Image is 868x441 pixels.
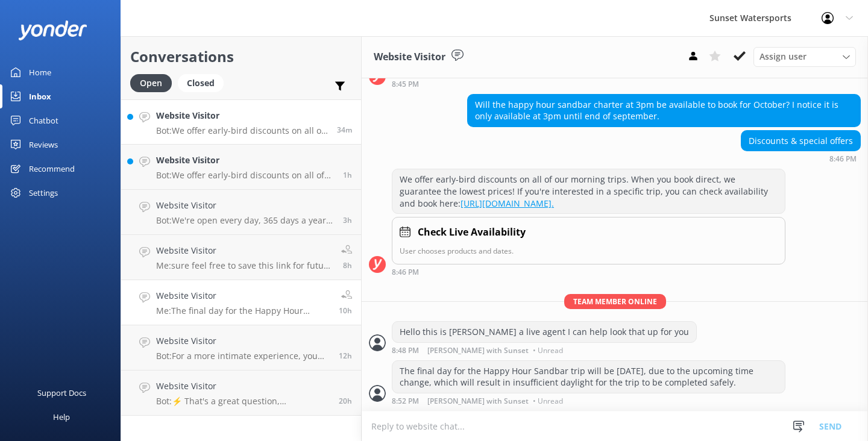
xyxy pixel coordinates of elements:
[343,260,352,271] span: Sep 07 2025 10:40am (UTC -05:00) America/Cancun
[156,334,330,348] h4: Website Visitor
[121,371,361,416] a: Website VisitorBot:⚡ That's a great question, unfortunately I do not know the answer. I'm going t...
[461,198,554,209] a: [URL][DOMAIN_NAME].
[156,215,334,226] p: Bot: We're open every day, 365 days a year, including December! Our captains will check the weath...
[121,99,361,145] a: Website VisitorBot:We offer early-bird discounts on all of our morning trips! When you book direc...
[130,45,352,68] h2: Conversations
[392,398,419,405] strong: 8:52 PM
[156,154,334,167] h4: Website Visitor
[741,131,860,151] div: Discounts & special offers
[392,396,785,405] div: Sep 07 2025 08:52am (UTC -05:00) America/Cancun
[29,157,75,181] div: Recommend
[29,108,58,133] div: Chatbot
[392,347,419,354] strong: 8:48 PM
[753,47,856,66] div: Assign User
[392,169,785,213] div: We offer early-bird discounts on all of our morning trips. When you book direct, we guarantee the...
[339,305,352,316] span: Sep 07 2025 08:52am (UTC -05:00) America/Cancun
[392,322,696,342] div: Hello this is [PERSON_NAME] a live agent I can help look that up for you
[29,84,51,108] div: Inbox
[533,347,563,354] span: • Unread
[156,109,328,122] h4: Website Visitor
[156,244,332,257] h4: Website Visitor
[156,170,334,181] p: Bot: We offer early-bird discounts on all of our morning trips! When you book directly with us, w...
[29,133,58,157] div: Reviews
[156,289,330,302] h4: Website Visitor
[392,80,785,88] div: Sep 07 2025 08:45am (UTC -05:00) America/Cancun
[156,305,330,316] p: Me: The final day for the Happy Hour Sandbar trip will be [DATE], due to the upcoming time change...
[392,269,419,276] strong: 8:46 PM
[533,398,563,405] span: • Unread
[156,380,330,393] h4: Website Visitor
[339,396,352,406] span: Sep 06 2025 10:30pm (UTC -05:00) America/Cancun
[156,396,330,407] p: Bot: ⚡ That's a great question, unfortunately I do not know the answer. I'm going to reach out to...
[178,76,230,89] a: Closed
[178,74,224,92] div: Closed
[374,49,445,65] h3: Website Visitor
[741,154,861,163] div: Sep 07 2025 08:46am (UTC -05:00) America/Cancun
[121,145,361,190] a: Website VisitorBot:We offer early-bird discounts on all of our morning trips! When you book direc...
[343,170,352,180] span: Sep 07 2025 05:03pm (UTC -05:00) America/Cancun
[156,260,332,271] p: Me: sure feel free to save this link for future checkout specials [URL][DOMAIN_NAME]
[564,294,666,309] span: Team member online
[392,346,697,354] div: Sep 07 2025 08:48am (UTC -05:00) America/Cancun
[468,95,860,127] div: Will the happy hour sandbar charter at 3pm be available to book for October? I notice it is only ...
[339,351,352,361] span: Sep 07 2025 06:42am (UTC -05:00) America/Cancun
[29,181,58,205] div: Settings
[343,215,352,225] span: Sep 07 2025 03:25pm (UTC -05:00) America/Cancun
[392,361,785,393] div: The final day for the Happy Hour Sandbar trip will be [DATE], due to the upcoming time change, wh...
[121,190,361,235] a: Website VisitorBot:We're open every day, 365 days a year, including December! Our captains will c...
[29,60,51,84] div: Home
[121,280,361,325] a: Website VisitorMe:The final day for the Happy Hour Sandbar trip will be [DATE], due to the upcomi...
[400,245,778,257] p: User chooses products and dates.
[18,20,87,40] img: yonder-white-logo.png
[53,405,70,429] div: Help
[829,155,857,163] strong: 8:46 PM
[130,76,178,89] a: Open
[418,225,526,240] h4: Check Live Availability
[121,235,361,280] a: Website VisitorMe:sure feel free to save this link for future checkout specials [URL][DOMAIN_NAME]8h
[337,125,352,135] span: Sep 07 2025 06:19pm (UTC -05:00) America/Cancun
[392,267,785,276] div: Sep 07 2025 08:46am (UTC -05:00) America/Cancun
[392,81,419,88] strong: 8:45 PM
[130,74,172,92] div: Open
[156,125,328,136] p: Bot: We offer early-bird discounts on all of our morning trips! When you book directly with us, w...
[759,50,807,63] span: Assign user
[427,398,529,405] span: [PERSON_NAME] with Sunset
[156,199,334,212] h4: Website Visitor
[156,351,330,361] p: Bot: For a more intimate experience, you might consider our 15ft Boston Whaler (Cozy Cruiser), wh...
[121,325,361,371] a: Website VisitorBot:For a more intimate experience, you might consider our 15ft Boston Whaler (Coz...
[37,381,86,405] div: Support Docs
[427,347,529,354] span: [PERSON_NAME] with Sunset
